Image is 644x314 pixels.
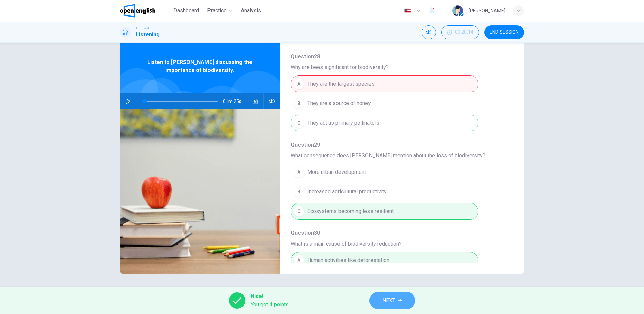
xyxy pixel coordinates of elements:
span: What consequence does [PERSON_NAME] mention about the loss of biodiversity? [291,152,503,160]
span: You got 4 points [251,301,289,309]
h1: Listening [136,31,160,39]
button: 00:20:14 [441,25,479,39]
span: Analysis [241,7,261,15]
span: Question 30 [291,229,503,237]
span: NEXT [382,296,395,305]
img: Listen to Dr. Laura Thompson discussing the importance of biodiversity. [120,109,280,274]
button: Analysis [238,5,264,17]
span: Why are bees significant for biodiversity? [291,63,503,71]
button: Practice [204,5,235,17]
button: Dashboard [171,5,202,17]
span: 00:20:14 [455,30,473,35]
span: END SESSION [490,30,519,35]
div: [PERSON_NAME] [469,7,505,15]
a: OpenEnglish logo [120,4,171,18]
span: Nice! [251,292,289,301]
span: Practice [207,7,227,15]
span: Linguaskill [136,26,153,31]
img: Profile picture [452,5,463,16]
span: Dashboard [173,7,199,15]
span: Listen to [PERSON_NAME] discussing the importance of biodiversity. [142,58,258,74]
button: NEXT [369,292,415,309]
img: en [403,8,412,13]
button: END SESSION [484,25,524,39]
img: OpenEnglish logo [120,4,155,18]
div: Hide [441,25,479,39]
span: Question 28 [291,53,503,61]
span: 01m 25s [223,93,247,109]
span: What is a main cause of biodiversity reduction? [291,240,503,248]
button: Click to see the audio transcription [250,93,261,109]
div: Mute [422,25,436,39]
span: Question 29 [291,141,503,149]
